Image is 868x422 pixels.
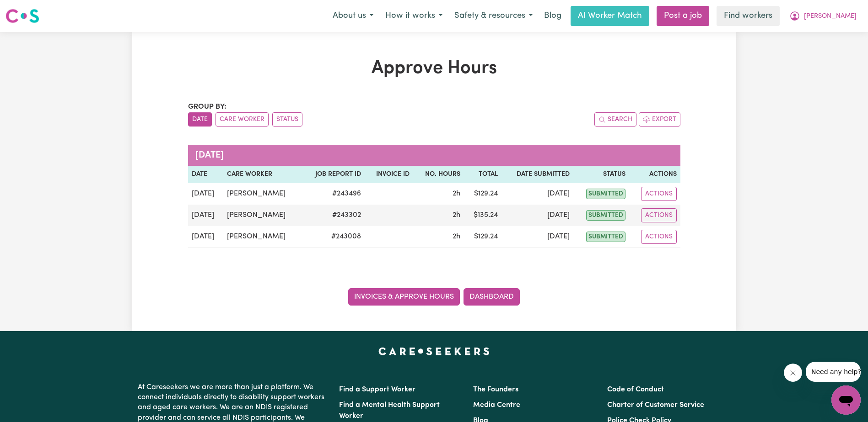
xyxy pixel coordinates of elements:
[641,230,677,244] button: Actions
[641,208,677,222] button: Actions
[413,166,464,183] th: No. Hours
[188,145,680,166] caption: [DATE]
[453,190,460,197] span: 2 hours
[501,205,573,226] td: [DATE]
[586,232,625,242] span: submitted
[594,112,636,127] button: Search
[302,205,365,226] td: # 243302
[5,8,39,24] img: Careseekers logo
[188,112,212,127] button: sort invoices by date
[339,401,440,420] a: Find a Mental Health Support Worker
[378,348,490,355] a: Careseekers home page
[607,386,664,393] a: Code of Conduct
[784,364,802,382] iframe: Close message
[302,226,365,248] td: # 243008
[804,11,857,21] span: [PERSON_NAME]
[586,189,625,199] span: submitted
[586,210,625,221] span: submitted
[365,166,413,183] th: Invoice ID
[223,183,302,205] td: [PERSON_NAME]
[641,187,677,201] button: Actions
[188,58,680,79] h1: Approve Hours
[327,6,379,26] button: About us
[348,288,460,306] a: Invoices & Approve Hours
[464,205,501,226] td: $ 135.24
[539,6,567,26] a: Blog
[216,112,269,127] button: sort invoices by care worker
[501,226,573,248] td: [DATE]
[473,386,518,393] a: The Founders
[464,226,501,248] td: $ 129.24
[573,166,629,183] th: Status
[223,166,302,183] th: Care worker
[464,183,501,205] td: $ 129.24
[448,6,539,26] button: Safety & resources
[571,6,649,26] a: AI Worker Match
[5,6,55,14] span: Need any help?
[339,386,415,393] a: Find a Support Worker
[501,166,573,183] th: Date Submitted
[657,6,709,26] a: Post a job
[223,205,302,226] td: [PERSON_NAME]
[188,166,223,183] th: Date
[473,401,520,409] a: Media Centre
[464,166,501,183] th: Total
[639,112,680,127] button: Export
[5,5,39,26] a: Careseekers logo
[302,166,365,183] th: Job Report ID
[464,288,520,306] a: Dashboard
[501,183,573,205] td: [DATE]
[607,401,704,409] a: Charter of Customer Service
[223,226,302,248] td: [PERSON_NAME]
[629,166,680,183] th: Actions
[188,103,226,111] span: Group by:
[453,233,460,240] span: 2 hours
[831,385,861,415] iframe: Button to launch messaging window
[302,183,365,205] td: # 243496
[272,112,302,127] button: sort invoices by paid status
[783,6,863,26] button: My Account
[188,226,223,248] td: [DATE]
[379,6,448,26] button: How it works
[453,211,460,219] span: 2 hours
[188,183,223,205] td: [DATE]
[188,205,223,226] td: [DATE]
[717,6,780,26] a: Find workers
[806,362,861,382] iframe: Message from company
